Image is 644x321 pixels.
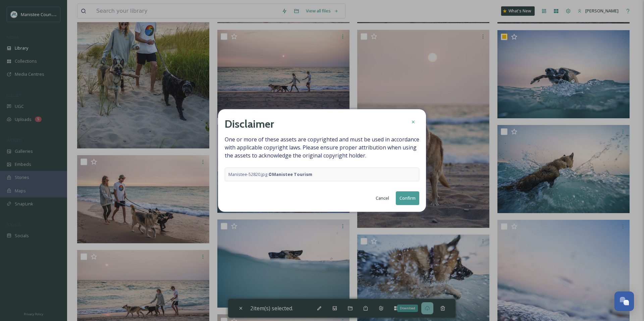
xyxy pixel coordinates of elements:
[614,292,634,311] button: Open Chat
[225,135,419,181] span: One or more of these assets are copyrighted and must be used in accordance with applicable copyri...
[225,116,274,132] h2: Disclaimer
[228,171,312,178] span: Manistee-52820.jpg
[268,171,312,177] strong: © Manistee Tourism
[396,191,419,205] button: Confirm
[372,192,392,205] button: Cancel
